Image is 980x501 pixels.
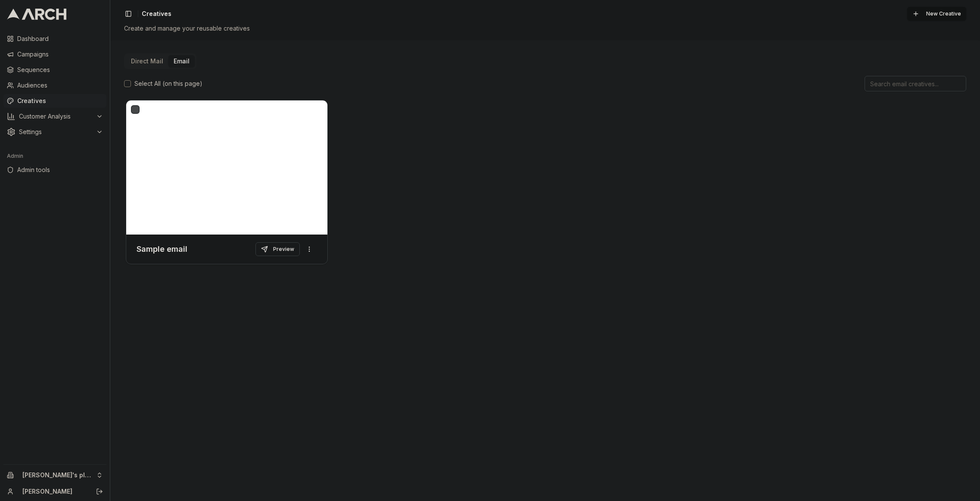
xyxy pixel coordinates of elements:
[865,76,966,91] input: Search email creatives...
[3,47,106,61] a: Campaigns
[3,110,106,123] button: Customer Analysis
[168,55,195,67] button: Email
[22,487,87,496] a: [PERSON_NAME]
[17,166,103,174] span: Admin tools
[22,471,93,479] span: [PERSON_NAME]'s playground
[142,9,171,18] span: Creatives
[3,78,106,92] a: Audiences
[93,485,106,498] button: Log out
[19,112,93,121] span: Customer Analysis
[3,125,106,139] button: Settings
[3,468,106,482] button: [PERSON_NAME]'s playground
[3,32,106,46] a: Dashboard
[17,66,103,74] span: Sequences
[137,243,187,255] h3: Sample email
[907,7,966,21] button: New Creative
[3,94,106,108] a: Creatives
[17,81,103,90] span: Audiences
[3,163,106,177] a: Admin tools
[126,55,168,67] button: Direct Mail
[3,149,106,163] div: Admin
[17,97,103,105] span: Creatives
[3,63,106,77] a: Sequences
[17,34,103,43] span: Dashboard
[134,79,202,88] label: Select All (on this page)
[255,242,300,256] button: Preview
[17,50,103,59] span: Campaigns
[19,128,93,136] span: Settings
[142,9,171,18] nav: breadcrumb
[124,24,966,33] div: Create and manage your reusable creatives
